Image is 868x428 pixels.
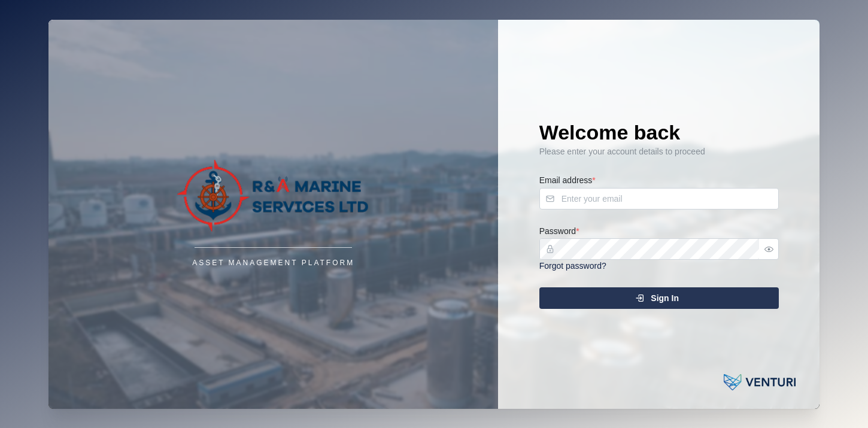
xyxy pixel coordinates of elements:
a: Forgot password? [539,261,606,271]
input: Enter your email [539,188,779,210]
label: Password [539,225,579,238]
span: Sign In [651,288,679,308]
h1: Welcome back [539,119,779,145]
label: Email address [539,174,596,187]
img: Powered by: Venturi [724,371,796,394]
img: Company Logo [154,160,393,232]
div: Asset Management Platform [192,257,354,269]
button: Sign In [539,287,779,309]
div: Please enter your account details to proceed [539,145,779,159]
